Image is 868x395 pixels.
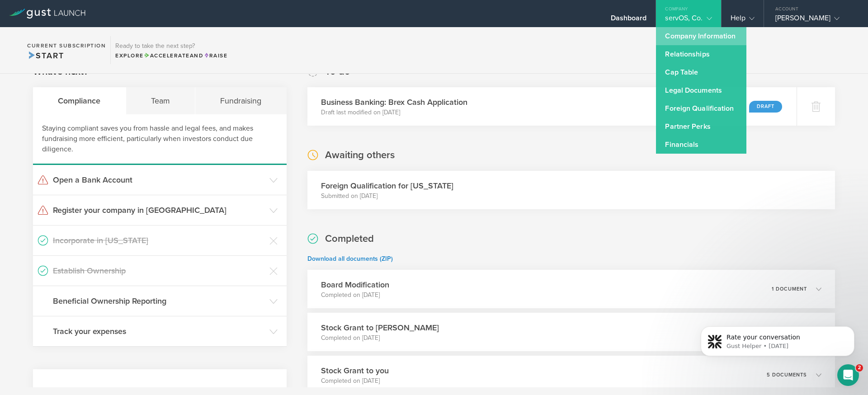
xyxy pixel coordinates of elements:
[321,334,439,343] p: Completed on [DATE]
[53,295,265,307] h3: Beneficial Ownership Reporting
[27,51,64,61] span: Start
[307,255,393,263] a: Download all documents (ZIP)
[325,149,395,162] h2: Awaiting others
[115,43,227,49] h3: Ready to take the next step?
[53,204,265,216] h3: Register your company in [GEOGRAPHIC_DATA]
[687,307,868,371] iframe: Intercom notifications message
[53,325,265,337] h3: Track your expenses
[772,287,807,292] p: 1 document
[307,87,797,126] div: Business Banking: Brex Cash ApplicationDraft last modified on [DATE]Draft
[767,372,807,377] p: 5 documents
[203,52,227,59] span: Raise
[321,192,453,201] p: Submitted on [DATE]
[321,279,389,291] h3: Board Modification
[321,365,389,376] h3: Stock Grant to you
[126,87,196,114] div: Team
[321,108,467,117] p: Draft last modified on [DATE]
[53,235,265,246] h3: Incorporate in [US_STATE]
[321,180,453,192] h3: Foreign Qualification for [US_STATE]
[321,322,439,334] h3: Stock Grant to [PERSON_NAME]
[325,232,374,245] h2: Completed
[144,52,190,59] span: Accelerate
[27,43,106,48] h2: Current Subscription
[749,101,782,113] div: Draft
[33,87,126,114] div: Compliance
[321,96,467,108] h3: Business Banking: Brex Cash Application
[837,364,859,386] iframe: Intercom live chat
[856,364,863,371] span: 2
[775,14,852,27] div: [PERSON_NAME]
[665,14,712,27] div: servOS, Co.
[110,36,232,64] div: Ready to take the next step?ExploreAccelerateandRaise
[611,14,647,27] div: Dashboard
[33,114,287,165] div: Staying compliant saves you from hassle and legal fees, and makes fundraising more efficient, par...
[53,265,265,277] h3: Establish Ownership
[115,52,227,60] div: Explore
[731,14,755,27] div: Help
[53,174,265,186] h3: Open a Bank Account
[321,291,389,300] p: Completed on [DATE]
[195,87,287,114] div: Fundraising
[144,52,204,59] span: and
[321,376,389,386] p: Completed on [DATE]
